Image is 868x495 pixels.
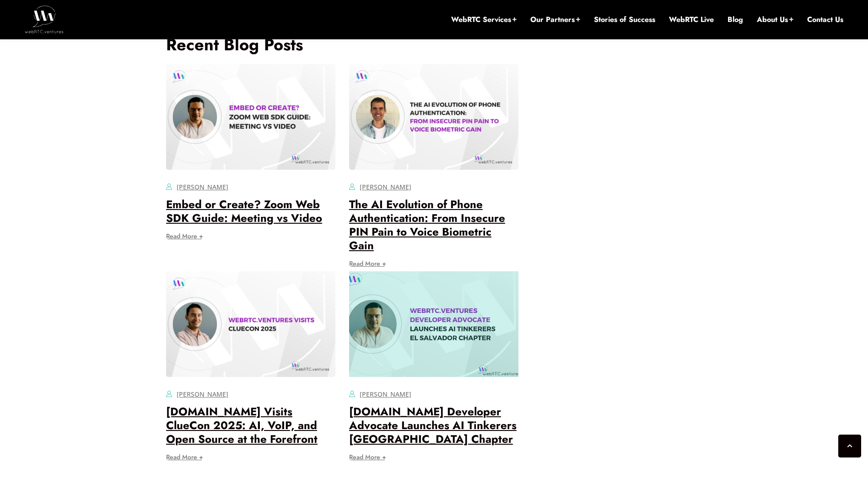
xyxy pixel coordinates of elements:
[25,5,64,33] img: WebRTC.ventures
[757,15,793,25] a: About Us
[166,233,203,239] a: Read More +
[177,183,228,191] a: [PERSON_NAME]
[451,15,517,25] a: WebRTC Services
[360,183,411,191] a: [PERSON_NAME]
[166,196,322,226] a: Embed or Create? Zoom Web SDK Guide: Meeting vs Video
[594,15,655,25] a: Stories of Success
[349,260,386,267] a: Read More +
[166,34,518,54] h3: Recent Blog Posts
[349,404,517,447] a: [DOMAIN_NAME] Developer Advocate Launches AI Tinkerers [GEOGRAPHIC_DATA] Chapter
[166,404,318,447] a: [DOMAIN_NAME] Visits ClueCon 2025: AI, VoIP, and Open Source at the Forefront
[349,196,505,253] a: The AI Evolution of Phone Authentication: From Insecure PIN Pain to Voice Biometric Gain
[360,390,411,398] a: [PERSON_NAME]
[166,454,203,460] a: Read More +
[728,15,743,25] a: Blog
[530,15,580,25] a: Our Partners
[349,454,386,460] a: Read More +
[669,15,714,25] a: WebRTC Live
[177,390,228,398] a: [PERSON_NAME]
[807,15,843,25] a: Contact Us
